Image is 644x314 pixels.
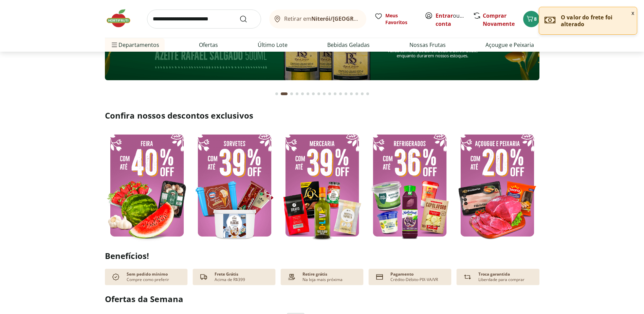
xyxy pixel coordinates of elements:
[343,86,349,102] button: Go to page 13 from fs-carousel
[105,293,539,305] h2: Ofertas da Semana
[327,41,370,49] a: Bebidas Geladas
[305,86,311,102] button: Go to page 6 from fs-carousel
[478,277,525,282] p: Liberdade para comprar
[239,15,256,23] button: Submit Search
[374,272,385,282] img: card
[286,272,297,282] img: payment
[198,272,209,282] img: truck
[300,86,305,102] button: Go to page 5 from fs-carousel
[110,37,159,53] span: Departamentos
[436,12,473,28] a: Criar conta
[127,277,169,282] p: Compre como preferir
[147,10,261,29] input: search
[629,7,637,19] button: Fechar notificação
[561,14,631,28] p: O valor do frete foi alterado
[485,41,534,49] a: Açougue e Peixaria
[436,12,453,19] a: Entrar
[365,86,370,102] button: Go to page 17 from fs-carousel
[280,129,364,242] img: mercearia
[284,16,359,22] span: Retirar em
[199,41,218,49] a: Ofertas
[110,37,118,53] button: Menu
[523,11,539,27] button: Carrinho
[349,86,354,102] button: Go to page 14 from fs-carousel
[311,15,389,22] b: Niterói/[GEOGRAPHIC_DATA]
[311,86,316,102] button: Go to page 7 from fs-carousel
[327,86,332,102] button: Go to page 10 from fs-carousel
[279,86,289,102] button: Current page from fs-carousel
[409,41,446,49] a: Nossas Frutas
[105,129,189,242] img: feira
[302,272,327,277] p: Retire grátis
[321,86,327,102] button: Go to page 9 from fs-carousel
[390,277,438,282] p: Crédito-Débito-PIX-VA/VR
[478,272,510,277] p: Troca garantida
[302,277,343,282] p: Na loja mais próxima
[258,41,288,49] a: Último Lote
[105,8,139,29] img: Hortifruti
[374,12,417,26] a: Meus Favoritos
[192,129,277,242] img: sorvete
[110,272,121,282] img: check
[215,277,245,282] p: Acima de R$399
[127,272,168,277] p: Sem pedido mínimo
[455,129,539,242] img: açougue
[316,86,321,102] button: Go to page 8 from fs-carousel
[215,272,238,277] p: Frete Grátis
[338,86,343,102] button: Go to page 12 from fs-carousel
[332,86,338,102] button: Go to page 11 from fs-carousel
[462,272,473,282] img: Devolução
[385,12,417,26] span: Meus Favoritos
[390,272,413,277] p: Pagamento
[294,86,300,102] button: Go to page 4 from fs-carousel
[368,129,452,242] img: resfriados
[269,10,366,29] button: Retirar emNiterói/[GEOGRAPHIC_DATA]
[354,86,360,102] button: Go to page 15 from fs-carousel
[289,86,294,102] button: Go to page 3 from fs-carousel
[483,12,515,28] a: Comprar Novamente
[105,251,539,261] h2: Benefícios!
[274,86,279,102] button: Go to page 1 from fs-carousel
[534,16,537,22] span: 8
[436,12,466,28] span: ou
[105,110,539,121] h2: Confira nossos descontos exclusivos
[360,86,365,102] button: Go to page 16 from fs-carousel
